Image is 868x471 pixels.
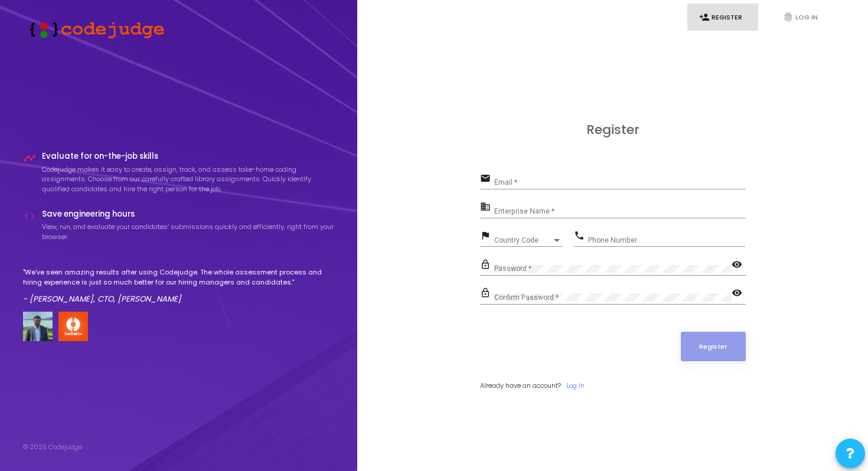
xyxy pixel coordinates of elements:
h4: Save engineering hours [42,210,335,219]
mat-icon: phone [574,230,588,244]
div: © 2025 Codejudge [23,442,82,452]
a: fingerprintLog In [771,4,842,31]
mat-icon: flag [480,230,494,244]
p: View, run, and evaluate your candidates’ submissions quickly and efficiently, right from your bro... [42,222,335,241]
i: timeline [23,152,36,165]
mat-icon: lock_outline [480,287,494,301]
img: company-logo [58,312,88,341]
h4: Evaluate for on-the-job skills [42,152,335,161]
mat-icon: visibility [732,287,746,301]
i: code [23,210,36,223]
mat-icon: visibility [732,259,746,273]
mat-icon: email [480,172,494,187]
p: Codejudge makes it easy to create, assign, track, and assess take-home coding assignments. Choose... [42,165,335,194]
h3: Register [480,122,746,138]
input: Enterprise Name [494,207,746,215]
img: user image [23,312,53,341]
mat-icon: lock_outline [480,259,494,273]
i: fingerprint [783,12,794,22]
span: Country Code [494,237,552,244]
input: Phone Number [588,236,745,244]
a: person_addRegister [687,4,758,31]
mat-icon: business [480,201,494,215]
em: - [PERSON_NAME], CTO, [PERSON_NAME] [23,293,181,305]
i: person_add [699,12,710,22]
input: Email [494,178,746,187]
button: Register [681,332,746,361]
p: "We've seen amazing results after using Codejudge. The whole assessment process and hiring experi... [23,267,335,287]
a: Log In [566,381,585,391]
span: Already have an account? [480,381,561,390]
